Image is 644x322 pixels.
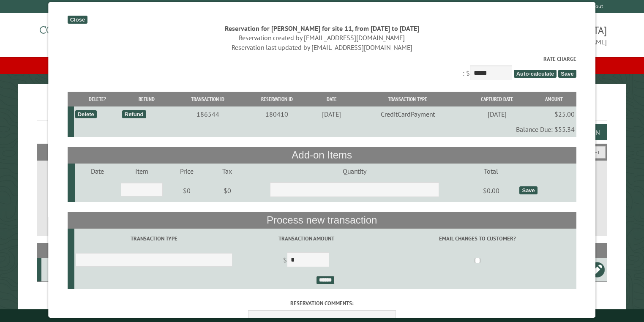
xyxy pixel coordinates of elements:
[520,186,538,194] div: Save
[464,164,518,179] td: Total
[122,110,146,118] div: Refund
[559,70,576,78] span: Save
[172,106,243,122] td: 186544
[464,179,518,202] td: $0.00
[172,92,243,106] th: Transaction ID
[243,106,311,122] td: 180410
[210,164,245,179] td: Tax
[68,55,576,82] div: : $
[37,98,607,121] h1: Reservations
[37,16,143,49] img: Campground Commander
[74,92,121,106] th: Delete?
[68,24,576,33] div: Reservation for [PERSON_NAME] for site 11, from [DATE] to [DATE]
[274,313,370,318] small: © Campground Commander LLC. All rights reserved.
[75,164,120,179] td: Date
[210,179,245,202] td: $0
[463,106,532,122] td: [DATE]
[514,70,557,78] span: Auto-calculate
[532,106,576,122] td: $25.00
[68,43,576,52] div: Reservation last updated by [EMAIL_ADDRESS][DOMAIN_NAME]
[41,243,76,258] th: Site
[380,235,575,243] label: Email changes to customer?
[45,265,74,274] div: 11
[353,106,463,122] td: CreditCardPayment
[311,92,353,106] th: Date
[76,235,232,243] label: Transaction Type
[37,144,607,160] h2: Filters
[68,299,576,307] label: Reservation comments:
[311,106,353,122] td: [DATE]
[243,92,311,106] th: Reservation ID
[463,92,532,106] th: Captured Date
[245,164,464,179] td: Quantity
[68,147,576,163] th: Add-on Items
[532,92,576,106] th: Amount
[68,212,576,228] th: Process new transaction
[68,55,576,63] label: Rate Charge
[164,179,210,202] td: $0
[235,235,378,243] label: Transaction Amount
[234,249,379,273] td: $
[68,33,576,42] div: Reservation created by [EMAIL_ADDRESS][DOMAIN_NAME]
[353,92,463,106] th: Transaction Type
[74,122,576,137] td: Balance Due: $55.34
[75,110,97,118] div: Delete
[164,164,210,179] td: Price
[121,92,172,106] th: Refund
[68,16,87,24] div: Close
[120,164,164,179] td: Item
